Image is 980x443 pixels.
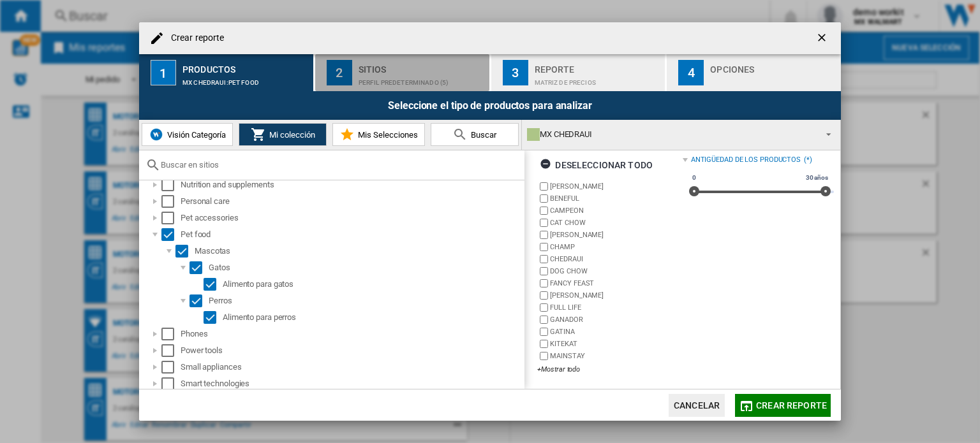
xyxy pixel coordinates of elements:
[223,311,523,324] div: Alimento para perros
[550,182,682,191] label: [PERSON_NAME]
[535,59,660,73] div: Reporte
[139,91,841,120] div: Seleccione el tipo de productos para analizar
[540,328,548,336] input: brand.name
[537,365,682,374] div: +Mostrar todo
[540,291,548,300] input: brand.name
[164,130,226,140] span: Visión Categoría
[139,54,315,91] button: 1 Productos MX CHEDRAUI:Pet food
[161,377,181,390] md-checkbox: Select
[550,315,682,324] label: GANADOR
[189,294,209,307] md-checkbox: Select
[266,130,315,140] span: Mi colección
[527,126,815,143] div: MX CHEDRAUI
[195,245,523,258] div: Mascotas
[540,352,548,360] input: brand.name
[181,361,523,374] div: Small appliances
[149,127,164,142] img: wiser-icon-blue.png
[161,361,181,374] md-checkbox: Select
[540,267,548,275] input: brand.name
[161,178,181,191] md-checkbox: Select
[431,123,519,146] button: Buscar
[151,60,176,85] div: 1
[550,218,682,228] label: CAT CHOW
[540,255,548,263] input: brand.name
[540,182,548,191] input: brand.name
[161,228,181,241] md-checkbox: Select
[327,60,352,85] div: 2
[175,245,195,258] md-checkbox: Select
[735,394,831,417] button: Crear reporte
[181,212,523,224] div: Pet accessories
[540,303,548,312] input: brand.name
[161,212,181,224] md-checkbox: Select
[710,59,836,73] div: Opciones
[756,400,827,410] span: Crear reporte
[468,130,496,140] span: Buscar
[550,254,682,264] label: CHEDRAUI
[209,294,523,307] div: Perros
[181,178,523,191] div: Nutrition and supplements
[815,31,831,47] ng-md-icon: getI18NText('BUTTONS.CLOSE_DIALOG')
[690,173,698,183] span: 0
[355,130,418,140] span: Mis Selecciones
[182,73,308,86] div: MX CHEDRAUI:Pet food
[239,123,327,146] button: Mi colección
[223,278,523,291] div: Alimento para gatos
[142,123,233,146] button: Visión Categoría
[540,154,653,177] div: Deseleccionar todo
[540,243,548,251] input: brand.name
[165,32,224,45] h4: Crear reporte
[204,278,223,291] md-checkbox: Select
[667,54,841,91] button: 4 Opciones
[550,230,682,240] label: [PERSON_NAME]
[550,291,682,300] label: [PERSON_NAME]
[204,311,223,324] md-checkbox: Select
[540,207,548,215] input: brand.name
[161,328,181,340] md-checkbox: Select
[503,60,528,85] div: 3
[550,194,682,203] label: BENEFUL
[669,394,725,417] button: Cancelar
[810,25,836,51] button: getI18NText('BUTTONS.CLOSE_DIALOG')
[540,279,548,287] input: brand.name
[540,340,548,348] input: brand.name
[540,194,548,203] input: brand.name
[540,316,548,324] input: brand.name
[181,228,523,241] div: Pet food
[181,344,523,357] div: Power tools
[161,160,518,170] input: Buscar en sitios
[491,54,667,91] button: 3 Reporte Matriz de precios
[804,173,830,183] span: 30 años
[550,266,682,276] label: DOG CHOW
[332,123,425,146] button: Mis Selecciones
[540,219,548,227] input: brand.name
[315,54,491,91] button: 2 Sitios Perfil predeterminado (5)
[181,195,523,208] div: Personal care
[550,206,682,215] label: CAMPEON
[550,242,682,252] label: CHAMP
[678,60,704,85] div: 4
[550,339,682,349] label: KITEKAT
[161,344,181,357] md-checkbox: Select
[359,73,484,86] div: Perfil predeterminado (5)
[691,155,801,165] div: Antigüedad de los productos
[550,279,682,288] label: FANCY FEAST
[550,303,682,312] label: FULL LIFE
[181,377,523,390] div: Smart technologies
[189,261,209,274] md-checkbox: Select
[550,351,682,361] label: MAINSTAY
[550,327,682,337] label: GATINA
[181,328,523,340] div: Phones
[209,261,523,274] div: Gatos
[540,231,548,239] input: brand.name
[536,154,657,177] button: Deseleccionar todo
[359,59,484,73] div: Sitios
[182,59,308,73] div: Productos
[161,195,181,208] md-checkbox: Select
[535,73,660,86] div: Matriz de precios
